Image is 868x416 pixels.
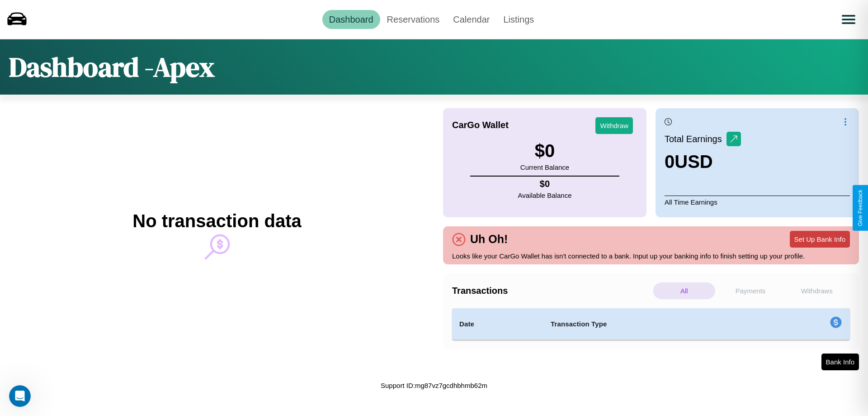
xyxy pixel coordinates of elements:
[446,10,496,29] a: Calendar
[653,282,715,299] p: All
[665,152,741,172] h3: 0 USD
[466,233,512,246] h4: Uh Oh!
[520,161,569,173] p: Current Balance
[595,117,633,134] button: Withdraw
[459,319,536,330] h4: Date
[551,319,756,330] h4: Transaction Type
[9,385,31,407] iframe: Intercom live chat
[665,196,850,208] p: All Time Earnings
[720,282,782,299] p: Payments
[496,10,541,29] a: Listings
[786,282,848,299] p: Withdraws
[821,354,859,370] button: Bank Info
[857,190,863,226] div: Give Feedback
[9,48,215,86] h1: Dashboard - Apex
[452,286,651,296] h4: Transactions
[380,10,447,29] a: Reservations
[381,379,487,392] p: Support ID: mg87vz7gcdhbhmb62m
[452,308,850,340] table: simple table
[665,131,726,147] p: Total Earnings
[520,141,569,161] h3: $ 0
[452,120,509,130] h4: CarGo Wallet
[518,179,572,189] h4: $ 0
[452,250,850,262] p: Looks like your CarGo Wallet has isn't connected to a bank. Input up your banking info to finish ...
[518,189,572,201] p: Available Balance
[132,211,301,231] h2: No transaction data
[790,231,850,248] button: Set Up Bank Info
[322,10,380,29] a: Dashboard
[836,7,861,32] button: Open menu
